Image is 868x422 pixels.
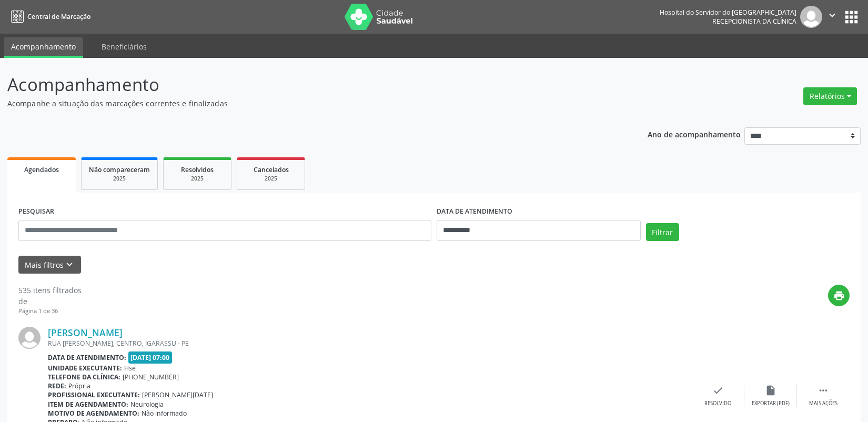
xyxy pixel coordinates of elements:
[27,12,90,21] span: Central de Marcação
[660,8,796,17] div: Hospital do Servidor do [GEOGRAPHIC_DATA]
[128,351,173,364] span: [DATE] 07:00
[68,381,90,390] span: Própria
[7,8,90,25] a: Central de Marcação
[712,385,724,396] i: check
[64,259,75,270] i: keyboard_arrow_down
[130,400,164,409] span: Neurologia
[48,339,692,348] div: RUA [PERSON_NAME], CENTRO, IGARASSU - PE
[142,390,213,399] span: [PERSON_NAME][DATE]
[89,165,150,174] span: Não compareceram
[48,400,128,409] b: Item de agendamento:
[245,175,297,183] div: 2025
[826,9,838,21] i: 
[48,409,139,418] b: Motivo de agendamento:
[7,72,604,98] p: Acompanhamento
[48,353,126,362] b: Data de atendimento:
[181,165,214,174] span: Resolvidos
[142,409,187,418] span: Não informado
[800,6,822,28] img: img
[48,327,123,338] a: [PERSON_NAME]
[648,127,741,140] p: Ano de acompanhamento
[704,400,731,407] div: Resolvido
[817,385,829,396] i: 
[18,256,81,274] button: Mais filtroskeyboard_arrow_down
[752,400,790,407] div: Exportar (PDF)
[48,364,122,373] b: Unidade executante:
[7,98,604,109] p: Acompanhe a situação das marcações correntes e finalizadas
[18,296,82,307] div: de
[18,307,82,316] div: Página 1 de 36
[18,327,41,349] img: img
[833,290,845,302] i: print
[437,204,512,220] label: DATA DE ATENDIMENTO
[842,8,861,26] button: apps
[94,37,154,56] a: Beneficiários
[828,285,850,306] button: print
[89,175,150,183] div: 2025
[803,87,857,105] button: Relatórios
[18,204,54,220] label: PESQUISAR
[4,37,83,58] a: Acompanhamento
[646,223,679,241] button: Filtrar
[254,165,289,174] span: Cancelados
[48,381,66,390] b: Rede:
[171,175,224,183] div: 2025
[809,400,837,407] div: Mais ações
[124,364,136,373] span: Hse
[48,373,120,381] b: Telefone da clínica:
[18,285,82,296] div: 535 itens filtrados
[123,373,179,381] span: [PHONE_NUMBER]
[822,6,842,28] button: 
[24,165,59,174] span: Agendados
[48,390,140,399] b: Profissional executante:
[765,385,776,396] i: insert_drive_file
[712,17,796,26] span: Recepcionista da clínica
